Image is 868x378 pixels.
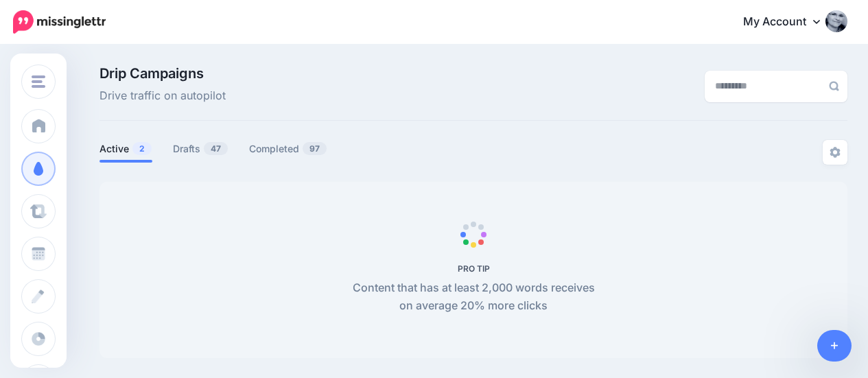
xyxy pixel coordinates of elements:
[830,147,841,158] img: settings-grey.png
[99,87,226,105] span: Drive traffic on autopilot
[303,142,327,155] span: 97
[204,142,228,155] span: 47
[173,141,228,157] a: Drafts47
[345,279,602,315] p: Content that has at least 2,000 words receives on average 20% more clicks
[32,75,45,88] img: menu.png
[249,141,327,157] a: Completed97
[829,81,839,91] img: search-grey-6.png
[729,5,847,39] a: My Account
[345,263,602,274] h5: PRO TIP
[132,142,152,155] span: 2
[99,141,152,157] a: Active2
[13,10,106,34] img: Missinglettr
[99,67,226,80] span: Drip Campaigns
